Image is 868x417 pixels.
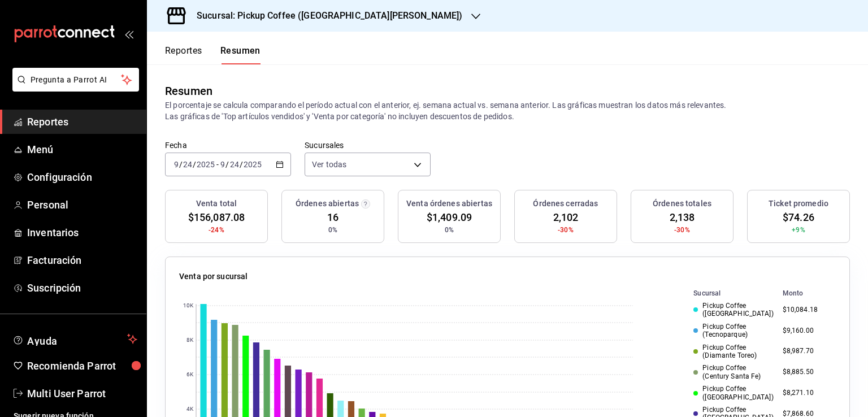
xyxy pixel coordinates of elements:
span: 2,138 [670,210,695,225]
span: -30% [674,225,690,235]
h3: Sucursal: Pickup Coffee ([GEOGRAPHIC_DATA][PERSON_NAME]) [188,9,462,23]
span: Ver todas [312,159,346,170]
span: Recomienda Parrot [27,358,137,373]
span: 0% [328,225,337,235]
button: open_drawer_menu [124,29,133,38]
span: / [240,160,243,169]
span: 0% [445,225,454,235]
label: Sucursales [305,141,431,149]
span: / [225,160,229,169]
div: Pickup Coffee (Tecnoparque) [693,323,773,339]
span: $74.26 [783,210,814,225]
span: Ayuda [27,332,123,346]
td: $8,987.70 [778,341,836,362]
div: navigation tabs [165,45,261,64]
span: Suscripción [27,280,137,296]
text: 8K [186,337,194,344]
h3: Órdenes abiertas [296,198,359,210]
p: El porcentaje se calcula comparando el período actual con el anterior, ej. semana actual vs. sema... [165,99,850,122]
text: 6K [186,372,194,378]
h3: Ticket promedio [769,198,828,210]
input: -- [229,160,240,169]
span: +9% [792,225,805,235]
div: Pickup Coffee (Diamante Toreo) [693,344,773,360]
th: Monto [778,287,836,299]
span: / [179,160,183,169]
span: Pregunta a Parrot AI [31,74,121,86]
span: -24% [209,225,224,235]
h3: Órdenes cerradas [533,198,598,210]
span: Configuración [27,170,137,185]
div: Resumen [165,82,212,99]
input: ---- [196,160,215,169]
h3: Venta órdenes abiertas [406,198,492,210]
td: $8,885.50 [778,362,836,383]
span: Facturación [27,253,137,268]
input: -- [173,160,179,169]
text: 4K [186,406,194,412]
button: Pregunta a Parrot AI [12,68,139,92]
span: - [216,160,219,169]
span: / [193,160,196,169]
div: Pickup Coffee (Century Santa Fe) [693,364,773,380]
input: ---- [243,160,262,169]
input: -- [183,160,193,169]
td: $10,084.18 [778,299,836,320]
span: Inventarios [27,225,137,240]
span: 2,102 [553,210,579,225]
span: $156,087.08 [188,210,245,225]
div: Pickup Coffee ([GEOGRAPHIC_DATA]) [693,302,773,318]
span: Personal [27,197,137,212]
td: $8,271.10 [778,383,836,403]
button: Reportes [165,45,202,64]
p: Venta por sucursal [179,271,248,283]
a: Pregunta a Parrot AI [8,82,139,94]
text: 10K [183,303,194,309]
label: Fecha [165,141,291,149]
h3: Órdenes totales [653,198,711,210]
span: Menú [27,142,137,157]
input: -- [220,160,225,169]
td: $9,160.00 [778,320,836,341]
th: Sucursal [675,287,778,299]
span: 16 [327,210,338,225]
span: Multi User Parrot [27,386,137,401]
span: $1,409.09 [427,210,472,225]
div: Pickup Coffee ([GEOGRAPHIC_DATA]) [693,385,773,401]
span: Reportes [27,114,137,129]
h3: Venta total [196,198,237,210]
span: -30% [558,225,574,235]
button: Resumen [220,45,261,64]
